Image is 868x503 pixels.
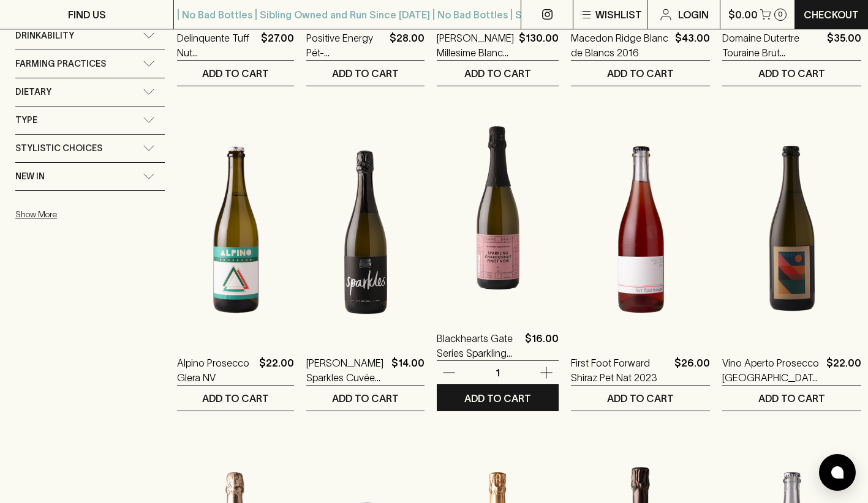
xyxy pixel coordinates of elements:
[202,391,269,406] p: ADD TO CART
[306,386,425,411] button: ADD TO CART
[15,50,165,78] div: Farming Practices
[306,61,425,86] button: ADD TO CART
[758,391,825,406] p: ADD TO CART
[332,391,399,406] p: ADD TO CART
[332,66,399,81] p: ADD TO CART
[15,141,102,156] span: Stylistic Choices
[306,356,387,385] a: [PERSON_NAME] Sparkles Cuvée Brut NV
[437,99,559,313] img: Blackhearts Gate Series Sparkling NV
[571,31,670,60] a: Macedon Ridge Blanc de Blancs 2016
[177,123,294,337] img: Alpino Prosecco Glera NV
[177,31,256,60] a: Delinquente Tuff Nut [PERSON_NAME] 2025
[674,356,710,385] p: $26.00
[15,106,165,134] div: Type
[390,31,425,60] p: $28.00
[826,356,861,385] p: $22.00
[571,356,670,385] a: First Foot Forward Shiraz Pet Nat 2023
[15,135,165,162] div: Stylistic Choices
[722,31,822,60] a: Domaine Dutertre Touraine Brut [GEOGRAPHIC_DATA]
[571,61,710,86] button: ADD TO CART
[728,7,758,22] p: $0.00
[831,466,843,479] img: bubble-icon
[259,356,294,385] p: $22.00
[827,31,861,60] p: $35.00
[306,123,425,337] img: Georgie Orbach Sparkles Cuvée Brut NV
[177,356,254,385] a: Alpino Prosecco Glera NV
[15,113,37,128] span: Type
[15,84,51,100] span: Dietary
[483,366,513,379] p: 1
[437,61,559,86] button: ADD TO CART
[722,386,861,411] button: ADD TO CART
[722,356,821,385] a: Vino Aperto Prosecco [GEOGRAPHIC_DATA] 2024
[306,31,385,60] a: Positive Energy Pét-[PERSON_NAME] Blackhearts x Chalmers 2023
[675,31,710,60] p: $43.00
[15,169,45,184] span: New In
[15,22,165,50] div: Drinkability
[261,31,294,60] p: $27.00
[595,7,642,22] p: Wishlist
[464,391,531,406] p: ADD TO CART
[525,331,559,360] p: $16.00
[391,356,425,385] p: $14.00
[464,66,531,81] p: ADD TO CART
[607,391,674,406] p: ADD TO CART
[571,386,710,411] button: ADD TO CART
[804,7,859,22] p: Checkout
[571,123,710,337] img: First Foot Forward Shiraz Pet Nat 2023
[437,31,514,60] a: [PERSON_NAME] Millesime Blanc de Blancs 2018
[437,331,520,360] a: Blackhearts Gate Series Sparkling NV
[15,163,165,190] div: New In
[15,78,165,106] div: Dietary
[202,66,269,81] p: ADD TO CART
[519,31,559,60] p: $130.00
[778,11,783,18] p: 0
[15,28,74,43] span: Drinkability
[722,123,861,337] img: Vino Aperto Prosecco King Valley 2024
[177,61,294,86] button: ADD TO CART
[15,202,176,227] button: Show More
[15,56,106,72] span: Farming Practices
[607,66,674,81] p: ADD TO CART
[722,61,861,86] button: ADD TO CART
[437,386,559,411] button: ADD TO CART
[177,386,294,411] button: ADD TO CART
[678,7,709,22] p: Login
[758,66,825,81] p: ADD TO CART
[68,7,106,22] p: FIND US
